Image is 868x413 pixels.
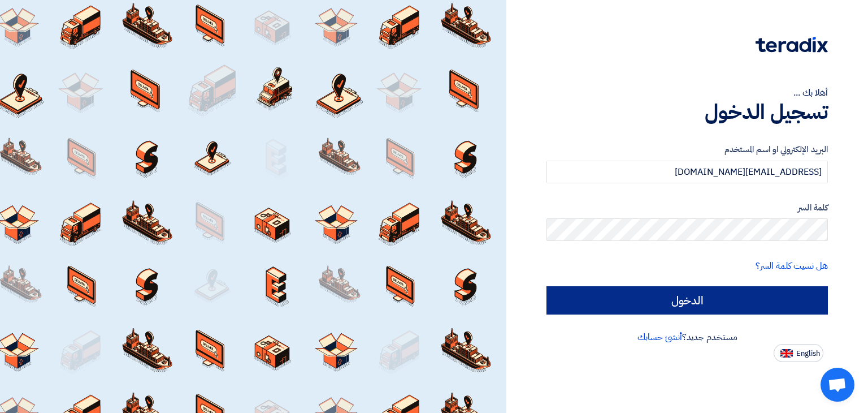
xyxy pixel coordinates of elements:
label: كلمة السر [546,201,828,214]
span: English [796,350,820,358]
a: هل نسيت كلمة السر؟ [756,259,828,273]
h1: تسجيل الدخول [546,100,828,124]
label: البريد الإلكتروني او اسم المستخدم [546,143,828,156]
a: أنشئ حسابك [637,330,682,344]
input: الدخول [546,286,828,315]
button: English [774,344,823,362]
img: Teradix logo [756,37,828,53]
input: أدخل بريد العمل الإلكتروني او اسم المستخدم الخاص بك ... [546,161,828,183]
img: en-US.png [780,349,793,358]
div: مستخدم جديد؟ [546,330,828,344]
div: Open chat [821,368,854,402]
div: أهلا بك ... [546,86,828,100]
